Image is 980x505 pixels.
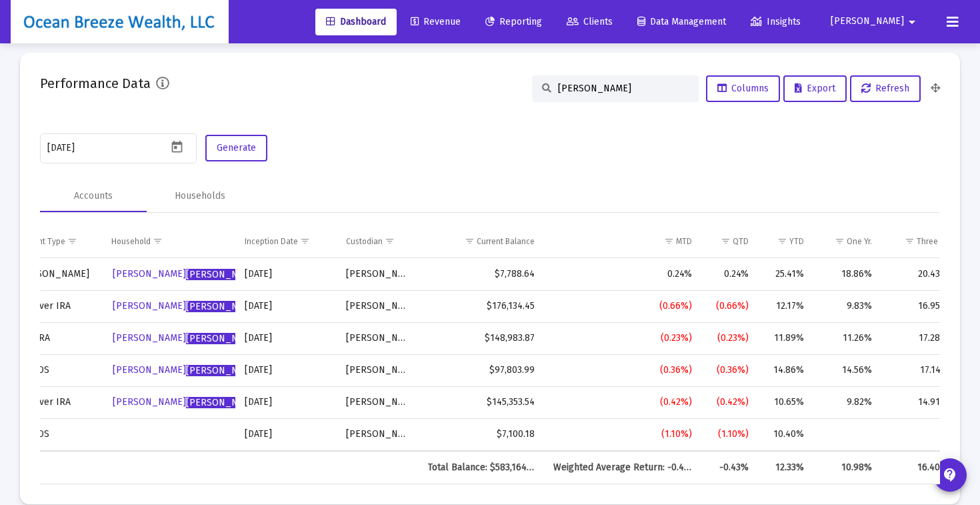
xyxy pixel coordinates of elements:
[217,142,256,153] span: Generate
[186,301,259,312] span: [PERSON_NAME]
[337,290,418,322] td: [PERSON_NAME]
[917,236,948,247] div: Three Yr.
[553,364,692,377] div: (0.36%)
[664,236,674,246] span: Show filter options for column 'MTD'
[337,418,418,450] td: [PERSON_NAME]
[111,328,307,348] a: [PERSON_NAME][PERSON_NAME]Household
[891,268,947,281] div: 20.43%
[465,236,475,246] span: Show filter options for column 'Current Balance'
[835,236,845,246] span: Show filter options for column 'One Yr.'
[553,428,692,441] div: (1.10%)
[326,16,386,27] span: Dashboard
[337,226,418,258] td: Column Custodian
[337,322,418,354] td: [PERSON_NAME]
[111,360,307,380] a: [PERSON_NAME][PERSON_NAME]Household
[627,9,737,35] a: Data Management
[567,16,613,27] span: Clients
[767,461,804,474] div: 12.33%
[721,236,731,246] span: Show filter options for column 'QTD'
[113,364,305,376] span: [PERSON_NAME] Household
[881,226,957,258] td: Column Three Yr.
[7,290,102,322] td: Rollover IRA
[111,264,307,284] a: [PERSON_NAME][PERSON_NAME]Household
[706,75,780,102] button: Columns
[7,226,102,258] td: Column Account Type
[813,226,882,258] td: Column One Yr.
[850,75,921,102] button: Refresh
[711,461,748,474] div: -0.43%
[637,16,726,27] span: Data Management
[904,9,920,35] mat-icon: arrow_drop_down
[823,300,873,313] div: 9.83%
[167,137,187,157] button: Open calendar
[891,396,947,409] div: 14.91%
[751,16,801,27] span: Insights
[205,135,267,161] button: Generate
[711,396,748,409] div: (0.42%)
[428,300,535,313] div: $176,134.45
[815,8,936,35] button: [PERSON_NAME]
[701,226,757,258] td: Column QTD
[783,75,847,102] button: Export
[300,236,310,246] span: Show filter options for column 'Inception Date'
[40,73,151,94] h2: Performance Data
[235,418,337,450] td: [DATE]
[186,365,259,376] span: [PERSON_NAME]
[428,461,535,474] div: Total Balance: $583,164.67
[315,9,397,35] a: Dashboard
[7,418,102,450] td: JTWROS
[861,83,909,94] span: Refresh
[7,322,102,354] td: SEP IRA
[733,236,749,247] div: QTD
[823,396,873,409] div: 9.82%
[553,332,692,345] div: (0.23%)
[905,236,915,246] span: Show filter options for column 'Three Yr.'
[111,392,307,412] a: [PERSON_NAME][PERSON_NAME]Household
[400,9,471,35] a: Revenue
[47,143,167,153] input: Select a Date
[337,354,418,386] td: [PERSON_NAME]
[111,296,307,316] a: [PERSON_NAME][PERSON_NAME]Household
[175,189,225,203] div: Households
[385,236,395,246] span: Show filter options for column 'Custodian'
[758,226,813,258] td: Column YTD
[7,258,102,290] td: [PERSON_NAME]
[428,364,535,377] div: $97,803.99
[891,461,947,474] div: 16.40%
[113,396,305,408] span: [PERSON_NAME] Household
[711,300,748,313] div: (0.66%)
[711,428,748,441] div: (1.10%)
[186,269,259,280] span: [PERSON_NAME]
[21,9,219,35] img: Dashboard
[676,236,692,247] div: MTD
[153,236,163,246] span: Show filter options for column 'Household'
[74,189,113,203] div: Accounts
[891,364,947,377] div: 17.14%
[558,83,689,94] input: Search
[428,268,535,281] div: $7,788.64
[67,236,77,246] span: Show filter options for column 'Account Type'
[7,386,102,418] td: Rollover IRA
[740,9,811,35] a: Insights
[337,258,418,290] td: [PERSON_NAME]
[428,332,535,345] div: $148,983.87
[245,236,298,247] div: Inception Date
[823,332,873,345] div: 11.26%
[795,83,835,94] span: Export
[823,364,873,377] div: 14.56%
[777,236,787,246] span: Show filter options for column 'YTD'
[717,83,769,94] span: Columns
[428,396,535,409] div: $145,353.54
[767,332,804,345] div: 11.89%
[485,16,542,27] span: Reporting
[767,428,804,441] div: 10.40%
[235,290,337,322] td: [DATE]
[419,226,544,258] td: Column Current Balance
[235,354,337,386] td: [DATE]
[767,396,804,409] div: 10.65%
[475,9,553,35] a: Reporting
[553,300,692,313] div: (0.66%)
[7,354,102,386] td: JTWROS
[767,300,804,313] div: 12.17%
[411,16,461,27] span: Revenue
